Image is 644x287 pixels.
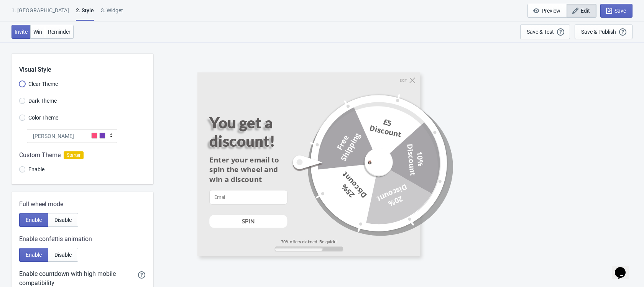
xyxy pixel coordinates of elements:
[19,151,61,160] span: Custom Theme
[19,200,63,209] span: Full wheel mode
[209,113,303,150] div: You get a discount!
[54,252,72,258] span: Disable
[612,256,636,279] iframe: chat widget
[242,217,255,225] div: SPIN
[48,213,78,227] button: Disable
[527,4,567,18] button: Preview
[28,166,44,173] span: Enable
[48,248,78,262] button: Disable
[19,54,153,74] div: Visual Style
[400,78,407,82] div: EXIT
[567,4,596,18] button: Edit
[64,151,84,159] span: Starter
[33,29,42,35] span: Win
[15,29,28,35] span: Invite
[527,29,554,35] div: Save & Test
[33,132,74,140] span: [PERSON_NAME]
[19,248,48,262] button: Enable
[11,7,69,20] div: 1. [GEOGRAPHIC_DATA]
[76,7,94,21] div: 2 . Style
[209,190,287,205] input: Email
[54,217,72,223] span: Disable
[11,25,31,39] button: Invite
[275,239,343,244] div: 70% offers claimed. Be quick!
[209,155,287,184] div: Enter your email to spin the wheel and win a discount
[30,25,45,39] button: Win
[26,252,42,258] span: Enable
[581,8,590,14] span: Edit
[581,29,616,35] div: Save & Publish
[101,7,123,20] div: 3. Widget
[28,80,58,88] span: Clear Theme
[575,25,632,39] button: Save & Publish
[520,25,570,39] button: Save & Test
[28,114,58,121] span: Color Theme
[19,235,92,244] span: Enable confettis animation
[45,25,74,39] button: Reminder
[614,8,626,14] span: Save
[28,97,57,105] span: Dark Theme
[48,29,71,35] span: Reminder
[600,4,632,18] button: Save
[26,217,42,223] span: Enable
[19,213,48,227] button: Enable
[542,8,560,14] span: Preview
